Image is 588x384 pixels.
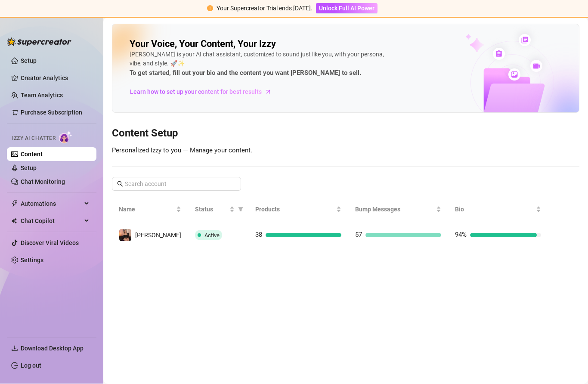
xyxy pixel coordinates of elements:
[316,3,378,14] button: Unlock Full AI Power
[135,232,181,239] span: [PERSON_NAME]
[348,198,448,222] th: Bump Messages
[21,214,82,228] span: Chat Copilot
[7,38,71,46] img: logo-BBDzfeDw.svg
[316,5,378,12] a: Unlock Full AI Power
[21,71,90,85] a: Creator Analytics
[130,87,262,97] span: Learn how to set up your content for best results
[21,165,37,172] a: Setup
[355,205,434,214] span: Bump Messages
[11,201,18,207] span: thunderbolt
[21,151,43,158] a: Content
[238,207,243,212] span: filter
[21,197,82,211] span: Automations
[255,231,262,239] span: 38
[446,25,579,113] img: ai-chatter-content-library-cLFOSyPT.png
[125,180,229,189] input: Search account
[112,127,579,141] h3: Content Setup
[117,181,123,187] span: search
[264,88,272,96] span: arrow-right
[455,205,534,214] span: Bio
[21,257,43,264] a: Settings
[319,5,374,12] span: Unlock Full AI Power
[207,6,213,12] span: exclamation-circle
[130,85,278,99] a: Learn how to set up your content for best results
[11,218,17,224] img: Chat Copilot
[21,179,65,186] a: Chat Monitoring
[455,231,467,239] span: 94%
[59,131,72,144] img: AI Chatter
[21,240,79,247] a: Discover Viral Videos
[119,205,174,214] span: Name
[188,198,248,222] th: Status
[112,147,252,155] span: Personalized Izzy to you — Manage your content.
[217,5,313,12] span: Your Supercreator Trial ends [DATE].
[119,229,131,242] img: Andrea
[112,198,188,222] th: Name
[11,345,18,352] span: download
[255,205,334,214] span: Products
[355,231,362,239] span: 57
[21,58,37,65] a: Setup
[195,205,228,214] span: Status
[12,135,56,143] span: Izzy AI Chatter
[130,38,276,50] h2: Your Voice, Your Content, Your Izzy
[448,198,548,222] th: Bio
[204,232,220,239] span: Active
[21,362,41,369] a: Log out
[236,203,245,216] span: filter
[21,106,90,120] a: Purchase Subscription
[130,50,388,79] div: [PERSON_NAME] is your AI chat assistant, customized to sound just like you, with your persona, vi...
[21,92,63,99] a: Team Analytics
[21,345,84,352] span: Download Desktop App
[130,69,361,77] strong: To get started, fill out your bio and the content you want [PERSON_NAME] to sell.
[248,198,348,222] th: Products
